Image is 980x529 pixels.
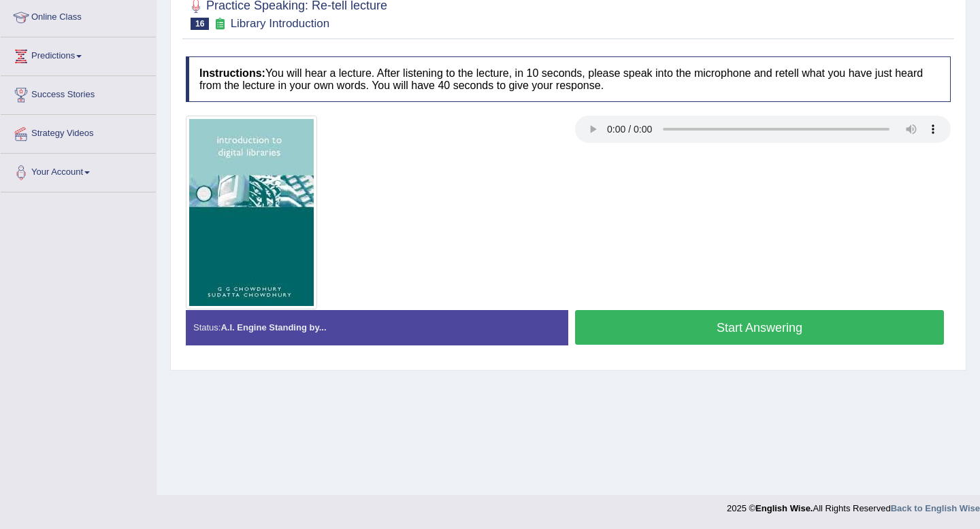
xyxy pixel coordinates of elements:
a: Strategy Videos [1,115,156,149]
span: 16 [191,18,209,30]
a: Your Account [1,154,156,188]
strong: A.I. Engine Standing by... [220,322,326,332]
h4: You will hear a lecture. After listening to the lecture, in 10 seconds, please speak into the mic... [186,56,951,102]
strong: English Wise. [755,503,813,513]
div: Status: [186,310,568,345]
small: Exam occurring question [212,18,227,31]
a: Predictions [1,37,156,71]
small: Library Introduction [231,17,330,30]
button: Start Answering [575,310,944,345]
a: Success Stories [1,76,156,110]
div: 2025 © All Rights Reserved [727,495,980,515]
a: Back to English Wise [891,503,980,513]
b: Instructions: [199,67,265,79]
